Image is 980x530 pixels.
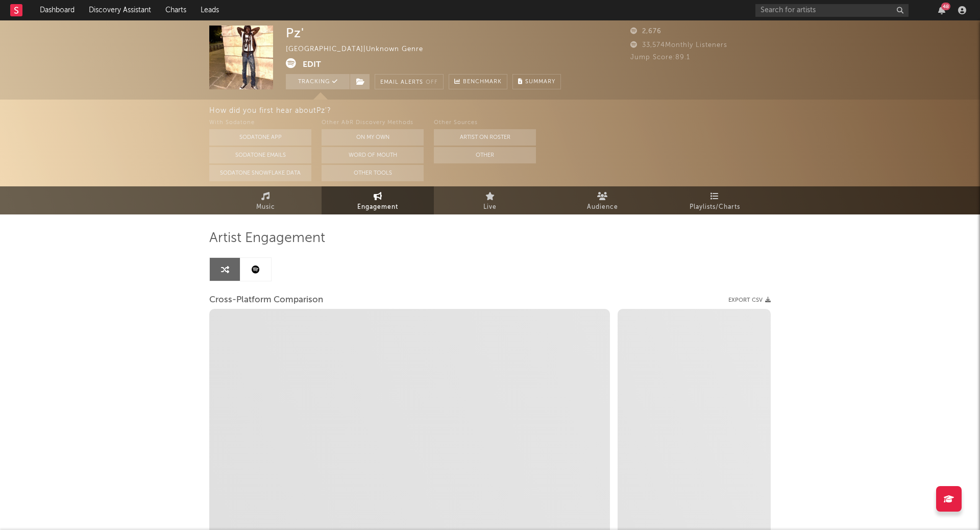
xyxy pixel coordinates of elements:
button: Sodatone Emails [209,147,311,163]
a: Music [209,186,322,214]
span: Summary [525,79,555,85]
button: Word Of Mouth [322,147,424,163]
a: Live [434,186,546,214]
span: Jump Score: 89.1 [630,54,690,61]
button: Other Tools [322,165,424,181]
a: Audience [546,186,658,214]
button: Tracking [286,74,350,89]
button: Email AlertsOff [375,74,444,89]
div: [GEOGRAPHIC_DATA] | Unknown Genre [286,43,435,56]
span: 2,676 [630,28,661,35]
a: Benchmark [449,74,507,89]
div: How did you first hear about Pz' ? [209,105,980,117]
span: Music [256,201,275,213]
span: Audience [587,201,618,213]
button: Edit [303,58,321,71]
span: Benchmark [463,76,502,88]
button: On My Own [322,129,424,146]
a: Engagement [322,186,434,214]
button: Other [434,147,536,163]
span: Playlists/Charts [690,201,740,213]
div: Pz' [286,26,304,40]
button: Artist on Roster [434,129,536,146]
span: 33,574 Monthly Listeners [630,42,727,49]
span: Artist Engagement [209,232,325,245]
div: Other Sources [434,117,536,129]
span: Live [483,201,497,213]
button: 48 [938,6,945,14]
a: Playlists/Charts [658,186,771,214]
button: Sodatone App [209,129,311,146]
input: Search for artists [755,4,909,17]
div: Other A&R Discovery Methods [322,117,424,129]
span: Engagement [357,201,398,213]
div: 48 [941,3,950,10]
span: Cross-Platform Comparison [209,294,323,306]
button: Summary [512,74,561,89]
button: Export CSV [728,297,771,303]
div: With Sodatone [209,117,311,129]
em: Off [426,80,438,85]
button: Sodatone Snowflake Data [209,165,311,181]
